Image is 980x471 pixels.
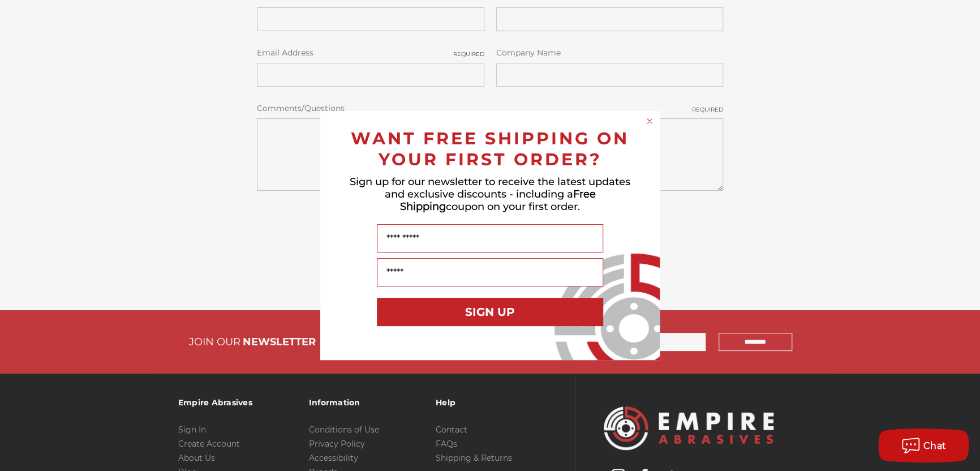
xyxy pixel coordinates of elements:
button: SIGN UP [377,298,603,326]
span: WANT FREE SHIPPING ON YOUR FIRST ORDER? [351,128,629,170]
span: Chat [923,440,947,451]
span: Free Shipping [400,188,596,213]
button: Close dialog [644,115,655,127]
span: Sign up for our newsletter to receive the latest updates and exclusive discounts - including a co... [350,175,630,213]
button: Chat [878,429,969,463]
